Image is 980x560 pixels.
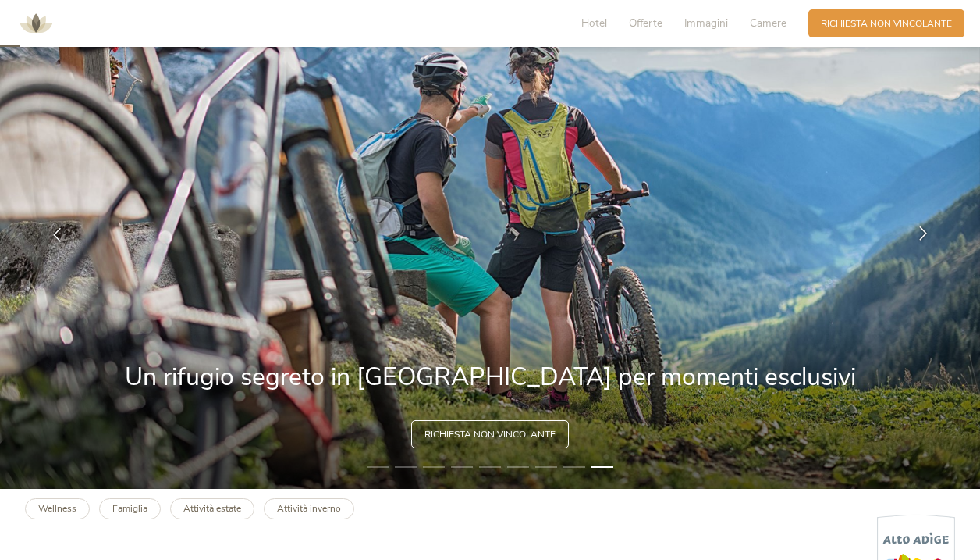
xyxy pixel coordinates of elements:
b: Attività inverno [277,502,341,515]
span: Hotel [581,16,607,30]
b: Famiglia [112,502,147,515]
span: Camere [750,16,786,30]
a: Attività estate [170,498,254,519]
span: Offerte [629,16,662,30]
span: Richiesta non vincolante [821,17,952,30]
span: Richiesta non vincolante [424,428,556,441]
span: Immagini [684,16,728,30]
a: Famiglia [99,498,161,519]
a: Attività inverno [264,498,354,519]
b: Attività estate [183,502,241,515]
b: Wellness [38,502,76,515]
a: AMONTI & LUNARIS Wellnessresort [12,19,59,27]
a: Wellness [25,498,90,519]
